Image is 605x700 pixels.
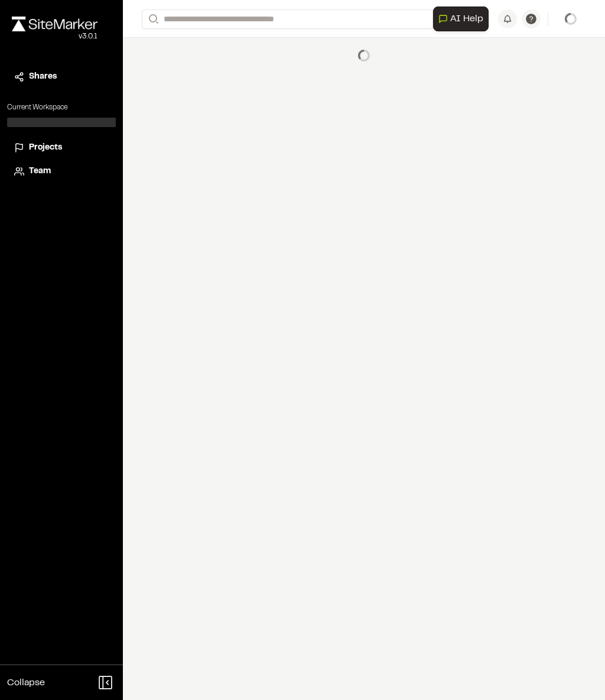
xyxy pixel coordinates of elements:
span: Team [29,165,51,178]
div: Open AI Assistant [433,7,493,31]
a: Shares [14,70,109,83]
img: rebrand.png [12,17,97,31]
span: AI Help [450,12,483,26]
span: Collapse [7,676,45,690]
a: Projects [14,141,109,154]
span: Projects [29,141,62,154]
span: Shares [29,70,57,83]
button: Open AI Assistant [433,7,489,31]
button: Search [142,9,163,29]
a: Team [14,165,109,178]
div: Oh geez...please don't... [12,31,97,42]
p: Current Workspace [7,102,116,113]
